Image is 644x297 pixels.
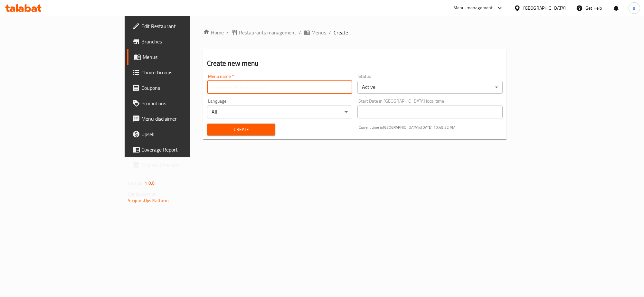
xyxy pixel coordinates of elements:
[127,34,232,49] a: Branches
[207,106,352,118] div: All
[127,96,232,111] a: Promotions
[141,84,227,92] span: Coupons
[207,81,352,94] input: Please enter Menu name
[127,49,232,65] a: Menus
[128,190,157,198] span: Get support on:
[143,53,227,61] span: Menus
[299,29,301,36] li: /
[207,59,503,68] h2: Create new menu
[357,81,503,94] div: Active
[141,69,227,76] span: Choice Groups
[127,126,232,142] a: Upsell
[127,18,232,34] a: Edit Restaurant
[239,29,296,36] span: Restaurants management
[334,29,348,36] span: Create
[203,29,507,36] nav: breadcrumb
[141,161,227,169] span: Grocery Checklist
[207,124,275,135] button: Create
[127,80,232,96] a: Coupons
[141,99,227,107] span: Promotions
[128,196,169,205] a: Support.OpsPlatform
[141,130,227,138] span: Upsell
[329,29,331,36] li: /
[141,115,227,123] span: Menu disclaimer
[127,142,232,157] a: Coverage Report
[141,146,227,153] span: Coverage Report
[141,38,227,45] span: Branches
[212,125,270,134] span: Create
[231,29,296,36] a: Restaurants management
[304,29,326,36] a: Menus
[127,157,232,173] a: Grocery Checklist
[453,4,493,12] div: Menu-management
[141,22,227,30] span: Edit Restaurant
[311,29,326,36] span: Menus
[128,179,144,187] span: Version:
[359,125,503,130] p: Current time in [GEOGRAPHIC_DATA] is [DATE] 10:45:22 AM
[127,65,232,80] a: Choice Groups
[523,5,566,12] div: [GEOGRAPHIC_DATA]
[127,111,232,126] a: Menu disclaimer
[145,179,155,187] span: 1.0.0
[633,5,635,12] span: a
